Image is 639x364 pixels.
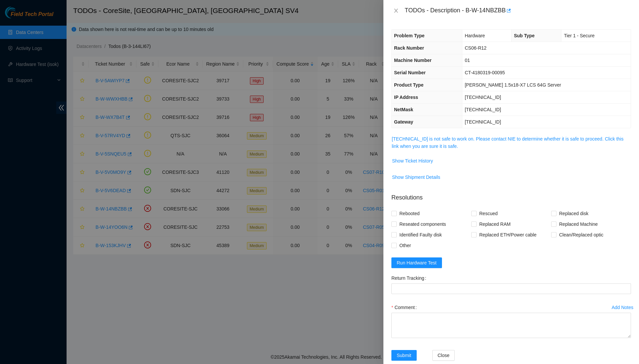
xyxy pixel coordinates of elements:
span: CS06-R12 [465,45,486,51]
span: Replaced ETH/Power cable [477,229,539,240]
span: Run Hardware Test [397,259,437,266]
span: Show Ticket History [392,157,433,165]
span: Replaced disk [556,208,591,219]
button: Show Shipment Details [392,172,441,182]
span: Submit [397,352,411,359]
span: Rescued [477,208,500,219]
label: Comment [391,302,419,313]
span: [TECHNICAL_ID] [465,119,501,125]
button: Submit [391,350,417,361]
button: Run Hardware Test [391,257,442,268]
span: Tier 1 - Secure [564,33,594,38]
span: Other [397,240,414,251]
span: Problem Type [394,33,425,38]
a: [TECHNICAL_ID] is not safe to work on. Please contact NIE to determine whether it is safe to proc... [392,136,623,149]
span: [TECHNICAL_ID] [465,95,501,100]
span: Rebooted [397,208,422,219]
div: Add Notes [612,305,633,310]
button: Add Notes [611,302,634,313]
span: Identified Faulty disk [397,229,445,240]
span: Clean/Replaced optic [556,229,606,240]
span: 01 [465,58,470,63]
span: CT-4180319-00095 [465,70,505,75]
span: Close [438,352,450,359]
span: Reseated components [397,219,449,229]
span: Rack Number [394,45,424,51]
span: Serial Number [394,70,426,75]
p: Resolutions [391,188,631,202]
span: Replaced RAM [477,219,513,229]
span: [TECHNICAL_ID] [465,107,501,112]
span: [PERSON_NAME] 1.5x18-X7 LCS 64G Server [465,82,561,88]
span: close [393,8,399,13]
span: Show Shipment Details [392,174,440,181]
span: Sub Type [514,33,534,38]
span: Gateway [394,119,413,125]
button: Close [432,350,455,361]
input: Return Tracking [391,283,631,294]
span: Hardware [465,33,485,38]
span: Machine Number [394,58,432,63]
span: Product Type [394,82,423,88]
textarea: Comment [391,313,631,338]
div: TODOs - Description - B-W-14NBZBB [405,5,631,16]
button: Show Ticket History [392,156,433,166]
span: Replaced Machine [556,219,600,229]
span: IP Address [394,95,418,100]
button: Close [391,8,401,14]
label: Return Tracking [391,273,429,283]
span: NetMask [394,107,413,112]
